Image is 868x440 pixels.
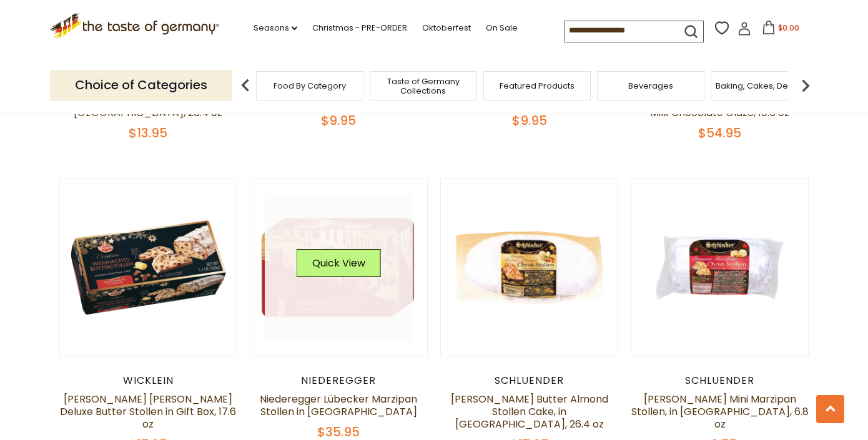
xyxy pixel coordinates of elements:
[60,392,236,431] a: [PERSON_NAME] [PERSON_NAME] Deluxe Butter Stollen in Gift Box, 17.6 oz
[451,392,608,431] a: [PERSON_NAME] Butter Almond Stollen Cake, in [GEOGRAPHIC_DATA], 26.4 oz
[754,21,807,39] button: $0.00
[321,112,356,129] span: $9.95
[441,179,618,356] img: Schluender Butter Almond Stollen Cake, in Cello, 26.4 oz
[129,124,167,142] span: $13.95
[631,374,809,387] div: Schluender
[312,21,407,35] a: Christmas - PRE-ORDER
[59,374,237,387] div: Wicklein
[793,73,818,98] img: next arrow
[250,179,427,356] img: Niederegger Lübecker Marzipan Stollen in Red Tin
[274,81,346,90] a: Food By Category
[440,374,618,387] div: Schluender
[50,70,232,100] p: Choice of Categories
[716,81,812,90] a: Baking, Cakes, Desserts
[260,392,417,419] a: Niederegger Lübecker Marzipan Stollen in [GEOGRAPHIC_DATA]
[254,21,297,35] a: Seasons
[486,21,518,35] a: On Sale
[628,81,673,90] a: Beverages
[631,179,808,356] img: Schluender Mini Marzipan Stollen, in Cello, 6.8 oz
[250,374,428,387] div: Niederegger
[297,249,381,277] button: Quick View
[512,112,547,129] span: $9.95
[500,81,575,90] a: Featured Products
[631,392,809,431] a: [PERSON_NAME] Mini Marzipan Stollen, in [GEOGRAPHIC_DATA], 6.8 oz
[60,179,237,356] img: Wicklein Nurnberger Deluxe Butter Stollen in Gift Box, 17.6 oz
[778,22,799,33] span: $0.00
[233,73,258,98] img: previous arrow
[698,124,741,142] span: $54.95
[373,77,473,95] a: Taste of Germany Collections
[422,21,471,35] a: Oktoberfest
